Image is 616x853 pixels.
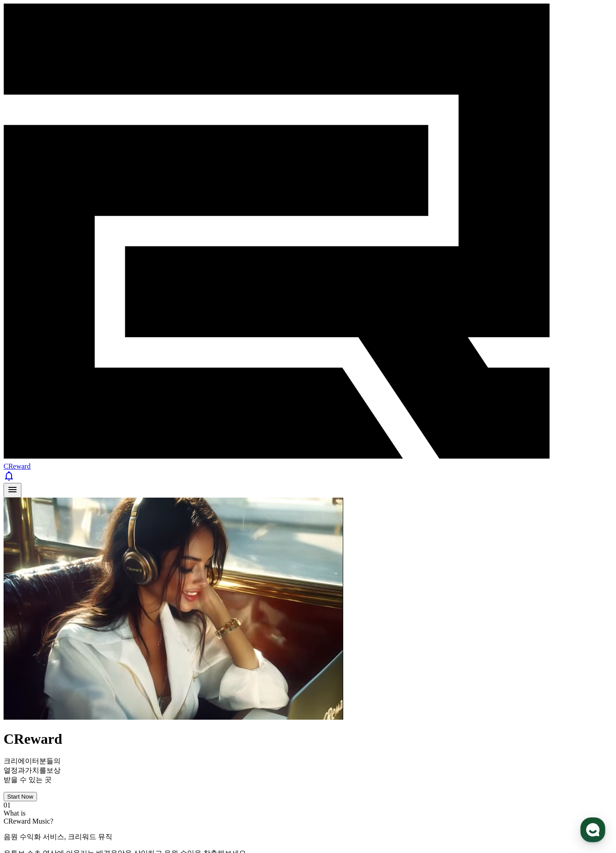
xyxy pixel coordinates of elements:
[4,792,37,801] button: Start Now
[4,757,612,785] p: 크리에이터분들의 과 를 받을 수 있는 곳
[59,283,115,305] a: 대화
[4,801,612,809] div: 01
[3,283,59,305] a: 홈
[4,792,37,800] a: Start Now
[4,809,53,825] span: What is CReward Music?
[4,833,66,841] span: 음원 수익화 서비스,
[68,833,112,841] span: 크리워드 뮤직
[7,793,33,800] div: Start Now
[4,454,612,470] a: CReward
[4,731,612,747] h1: CReward
[46,766,61,774] span: 보상
[138,296,148,303] span: 설정
[28,296,33,303] span: 홈
[4,462,30,470] span: CReward
[4,766,18,774] span: 열정
[82,297,92,304] span: 대화
[25,766,39,774] span: 가치
[115,283,171,305] a: 설정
